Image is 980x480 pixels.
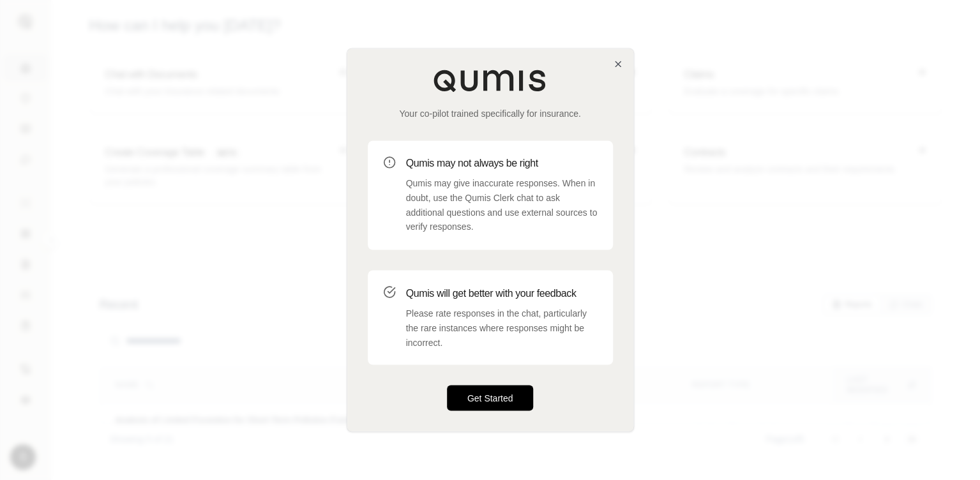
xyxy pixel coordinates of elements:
[447,386,534,411] button: Get Started
[368,107,613,120] p: Your co-pilot trained specifically for insurance.
[406,176,598,234] p: Qumis may give inaccurate responses. When in doubt, use the Qumis Clerk chat to ask additional qu...
[433,69,548,92] img: Qumis Logo
[406,285,598,301] h3: Qumis will get better with your feedback
[406,306,598,349] p: Please rate responses in the chat, particularly the rare instances where responses might be incor...
[406,156,598,171] h3: Qumis may not always be right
